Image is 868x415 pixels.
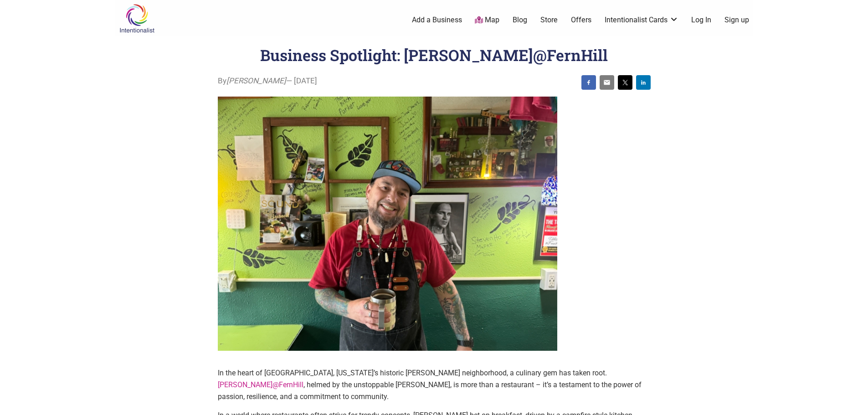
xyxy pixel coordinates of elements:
[513,15,527,25] a: Blog
[540,15,558,25] a: Store
[621,79,629,86] img: twitter sharing button
[218,367,651,402] p: In the heart of [GEOGRAPHIC_DATA], [US_STATE]’s historic [PERSON_NAME] neighborhood, a culinary g...
[218,380,303,389] a: [PERSON_NAME]@FernHill
[218,75,317,87] span: By — [DATE]
[226,76,286,85] i: [PERSON_NAME]
[475,15,499,26] a: Map
[724,15,749,25] a: Sign up
[412,15,462,25] a: Add a Business
[260,45,608,65] h1: Business Spotlight: [PERSON_NAME]@FernHill
[691,15,711,25] a: Log In
[571,15,591,25] a: Offers
[603,79,611,86] img: email sharing button
[640,79,647,86] img: linkedin sharing button
[605,15,678,25] a: Intentionalist Cards
[585,79,592,86] img: facebook sharing button
[115,4,159,33] img: Intentionalist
